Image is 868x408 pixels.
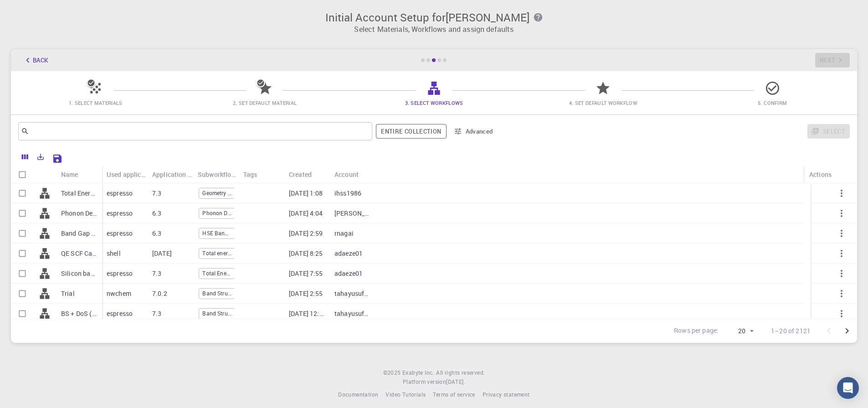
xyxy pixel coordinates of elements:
p: rnagai [334,229,354,238]
span: HSE Band Gap [199,229,235,237]
button: Save Explorer Settings [48,150,67,168]
p: Silicon band structure [61,269,98,278]
p: 6.3 [152,209,161,218]
p: 6.3 [152,229,161,238]
span: 2. Set Default Material [233,99,297,106]
p: [DATE] 4:04 [289,209,323,218]
span: Terms of service [433,391,475,398]
span: Platform version [403,377,446,387]
p: Phonon Density of States + Dispersions (clone) (clone) (clone) (clone) [61,209,98,218]
span: Geometry and Phonon [199,189,235,197]
span: Documentation [338,391,378,398]
p: Total Energy (clone) (clone) [61,189,98,198]
p: tahayusuf405 [334,309,371,318]
p: [DATE] 7:55 [289,269,323,278]
p: ihss1986 [334,189,361,198]
div: Subworkflows [198,165,239,183]
div: Account [330,165,375,183]
a: Video Tutorials [385,390,426,399]
button: Export [33,150,48,164]
span: Total Energy [199,269,235,277]
p: espresso [107,189,133,198]
a: Privacy statement [483,390,530,399]
a: Terms of service [433,390,475,399]
button: Back [18,53,53,67]
button: Columns [17,150,33,164]
a: Documentation [338,390,378,399]
span: Total energy [199,249,235,257]
div: Application Version [148,165,193,183]
p: [PERSON_NAME] [334,209,371,218]
p: adaeze01 [334,269,363,278]
div: Account [334,165,359,183]
p: [DATE] 12:24 [289,309,325,318]
span: Band Structure + Density of States [199,310,235,317]
p: 7.3 [152,269,161,278]
div: Application Version [152,165,193,183]
span: All rights reserved. [436,368,485,377]
p: [DATE] 2:59 [289,229,323,238]
a: [DATE]. [446,377,465,387]
div: Name [61,165,78,183]
p: [DATE] 1:08 [289,189,323,198]
p: [DATE] [152,249,172,258]
p: 7.0.2 [152,289,167,298]
p: tahayusuf405 [334,289,371,298]
p: Rows per page: [674,326,719,336]
span: Band Structure + Density of States [199,289,235,297]
p: adaeze01 [334,249,363,258]
p: nwchem [107,289,131,298]
p: BS + DoS (GGA PBE) (PW USP) [61,309,98,318]
div: Used application [102,165,148,183]
div: Created [284,165,330,183]
p: Trial [61,289,75,298]
p: 1–20 of 2121 [771,326,811,336]
p: [DATE] 2:55 [289,289,323,298]
div: Name [56,165,102,183]
span: 3. Select Workflows [405,99,463,106]
p: QE SCF Calculation [61,249,98,258]
div: Tags [243,165,257,183]
p: espresso [107,229,133,238]
div: Icon [34,165,56,183]
div: Used application [107,165,148,183]
p: 7.3 [152,309,161,318]
span: [DATE] . [446,378,465,385]
p: shell [107,249,121,258]
div: Actions [805,165,850,183]
p: Select Materials, Workflows and assign defaults [16,24,852,35]
span: © 2025 [383,368,402,377]
div: Tags [239,165,284,183]
div: Actions [809,165,832,183]
span: 4. Set Default Workflow [569,99,637,106]
div: Created [289,165,312,183]
div: Subworkflows [193,165,239,183]
div: Open Intercom Messenger [837,377,859,399]
button: Go to next page [838,322,856,340]
button: Advanced [450,124,498,139]
div: 20 [722,325,756,338]
span: Privacy statement [483,391,530,398]
p: espresso [107,269,133,278]
span: Video Tutorials [385,391,426,398]
span: 5. Confirm [758,99,787,106]
a: Exabyte Inc. [402,368,434,377]
h3: Initial Account Setup for [PERSON_NAME] [16,11,852,24]
p: espresso [107,309,133,318]
p: [DATE] 8:25 [289,249,323,258]
p: espresso [107,209,133,218]
span: 1. Select Materials [69,99,123,106]
p: Band Gap + DoS - HSE (clone) (clone) [61,229,98,238]
span: Filter throughout whole library including sets (folders) [376,124,446,139]
button: Entire collection [376,124,446,139]
span: Exabyte Inc. [402,369,434,376]
p: 7.3 [152,189,161,198]
span: Phonon Density of States + Dispersions [199,209,235,217]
